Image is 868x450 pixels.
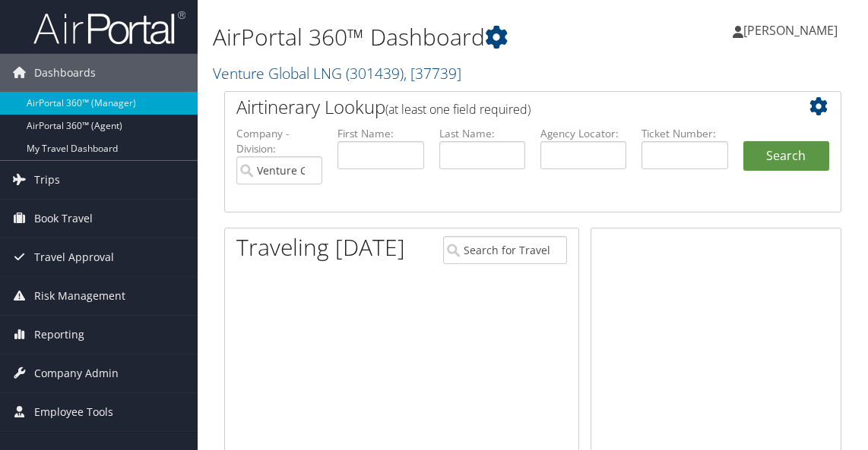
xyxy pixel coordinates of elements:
span: Reporting [34,316,84,354]
span: , [ 37739 ] [404,63,461,83]
span: (at least one field required) [385,101,531,118]
span: Book Travel [34,200,93,238]
label: Company - Division: [236,126,322,157]
span: Trips [34,161,60,199]
span: Travel Approval [34,238,114,276]
span: Employee Tools [34,393,113,431]
span: [PERSON_NAME] [743,22,838,39]
label: Agency Locator: [540,126,626,141]
h1: AirPortal 360™ Dashboard [213,21,639,53]
input: Search for Traveler [443,236,568,264]
span: Company Admin [34,354,119,392]
button: Search [743,141,829,172]
span: Risk Management [34,277,125,315]
label: Ticket Number: [641,126,727,141]
img: airportal-logo.png [33,10,185,46]
span: Dashboards [34,54,96,92]
a: [PERSON_NAME] [733,8,853,53]
h2: Airtinerary Lookup [236,94,778,120]
label: Last Name: [439,126,525,141]
label: First Name: [337,126,423,141]
a: Venture Global LNG [213,63,461,83]
h1: Traveling [DATE] [236,231,405,263]
span: ( 301439 ) [346,63,404,83]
